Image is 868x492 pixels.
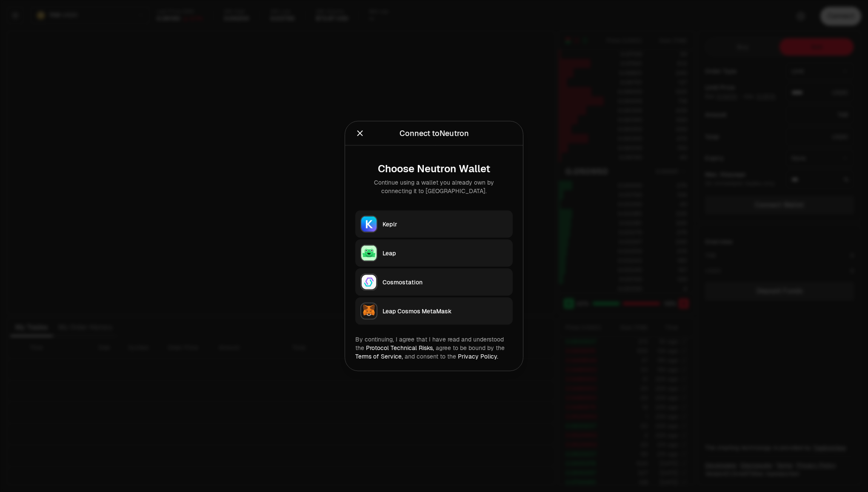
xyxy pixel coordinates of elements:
[458,353,498,360] a: Privacy Policy.
[383,307,508,315] div: Leap Cosmos MetaMask
[366,344,434,352] a: Protocol Technical Risks,
[383,220,508,229] div: Keplr
[362,163,506,175] div: Choose Neutron Wallet
[355,127,365,139] button: Close
[400,127,469,139] div: Connect to Neutron
[361,304,377,319] img: Leap Cosmos MetaMask
[361,246,377,261] img: Leap
[361,275,377,290] img: Cosmostation
[355,240,513,267] button: LeapLeap
[355,298,513,325] button: Leap Cosmos MetaMaskLeap Cosmos MetaMask
[361,217,377,232] img: Keplr
[355,211,513,238] button: KeplrKeplr
[355,353,403,360] a: Terms of Service,
[355,269,513,296] button: CosmostationCosmostation
[355,335,513,361] div: By continuing, I agree that I have read and understood the agree to be bound by the and consent t...
[383,278,508,287] div: Cosmostation
[362,178,506,195] div: Continue using a wallet you already own by connecting it to [GEOGRAPHIC_DATA].
[383,249,508,258] div: Leap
